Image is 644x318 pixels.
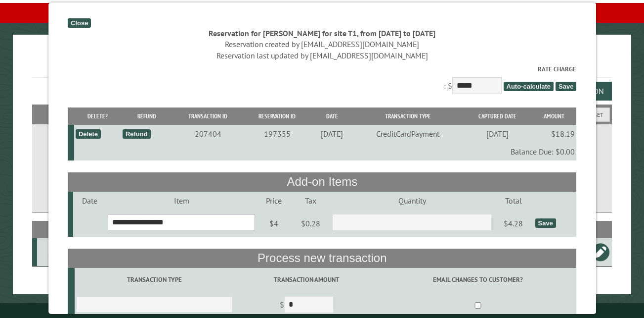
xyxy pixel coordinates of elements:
[68,64,576,74] label: Rate Charge
[32,51,612,78] h1: Reservations
[381,275,575,284] label: Email changes to customer?
[532,125,576,143] td: $18.19
[68,50,576,61] div: Reservation last updated by [EMAIL_ADDRESS][DOMAIN_NAME]
[41,247,71,257] div: T1
[73,192,106,210] td: Date
[68,64,576,97] div: : $
[172,125,243,143] td: 207404
[172,107,243,125] th: Transaction ID
[463,125,532,143] td: [DATE]
[331,192,493,210] td: Quantity
[257,210,291,237] td: $4
[37,221,72,238] th: Site
[236,275,378,284] label: Transaction Amount
[311,107,353,125] th: Date
[76,129,101,139] div: Delete
[68,18,91,28] div: Close
[503,82,554,91] span: Auto-calculate
[243,107,311,125] th: Reservation ID
[493,192,533,210] td: Total
[353,125,463,143] td: CreditCardPayment
[74,143,576,160] td: Balance Due: $0.00
[68,172,576,191] th: Add-on Items
[257,192,291,210] td: Price
[353,107,463,125] th: Transaction Type
[121,107,172,125] th: Refund
[123,129,151,139] div: Refund
[311,125,353,143] td: [DATE]
[532,107,576,125] th: Amount
[76,275,233,284] label: Transaction Type
[463,107,532,125] th: Captured Date
[74,107,121,125] th: Delete?
[32,105,612,123] h2: Filters
[68,39,576,50] div: Reservation created by [EMAIL_ADDRESS][DOMAIN_NAME]
[493,210,533,237] td: $4.28
[556,82,576,91] span: Save
[68,28,576,39] div: Reservation for [PERSON_NAME] for site T1, from [DATE] to [DATE]
[291,210,331,237] td: $0.28
[68,249,576,267] th: Process new transaction
[106,192,257,210] td: Item
[291,192,331,210] td: Tax
[535,218,556,228] div: Save
[243,125,311,143] td: 197355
